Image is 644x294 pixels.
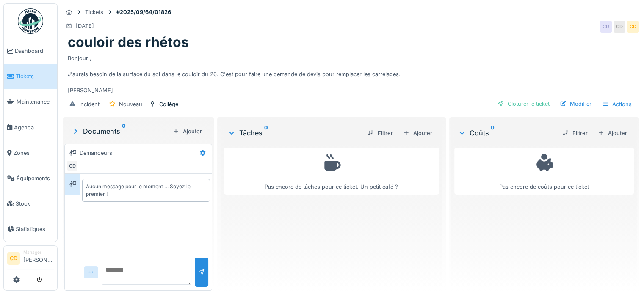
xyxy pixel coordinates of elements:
[17,98,54,106] span: Maintenance
[7,249,54,269] a: CD Manager[PERSON_NAME]
[122,126,126,136] sup: 0
[80,149,112,157] div: Demandeurs
[556,98,595,110] div: Modifier
[23,249,54,267] li: [PERSON_NAME]
[4,115,57,140] a: Agenda
[598,98,636,110] div: Actions
[85,8,103,16] div: Tickets
[4,64,57,89] a: Tickets
[494,98,553,110] div: Clôturer le ticket
[4,38,57,64] a: Dashboard
[227,128,361,138] div: Tâches
[15,47,54,55] span: Dashboard
[18,8,43,34] img: Badge_color-CXgf-gQk.svg
[86,183,206,198] div: Aucun message pour le moment … Soyez le premier !
[79,100,100,108] div: Incident
[16,72,54,80] span: Tickets
[264,128,268,138] sup: 0
[113,8,174,16] strong: #2025/09/64/01826
[14,149,54,157] span: Zones
[76,22,94,30] div: [DATE]
[600,21,612,33] div: CD
[400,127,436,139] div: Ajouter
[17,174,54,182] span: Équipements
[4,165,57,191] a: Équipements
[364,127,396,139] div: Filtrer
[229,151,434,191] div: Pas encore de tâches pour ce ticket. Un petit café ?
[627,21,639,33] div: CD
[68,34,189,50] h1: couloir des rhétos
[559,127,591,139] div: Filtrer
[119,100,142,108] div: Nouveau
[4,140,57,165] a: Zones
[16,225,54,233] span: Statistiques
[68,51,634,95] div: Bonjour , J'aurais besoin de la surface du sol dans le couloir du 26. C'est pour faire une demand...
[159,100,178,108] div: Collège
[23,249,54,256] div: Manager
[7,252,20,265] li: CD
[491,128,495,138] sup: 0
[4,191,57,216] a: Stock
[66,160,78,172] div: CD
[4,216,57,242] a: Statistiques
[460,151,628,191] div: Pas encore de coûts pour ce ticket
[594,127,630,139] div: Ajouter
[4,89,57,115] a: Maintenance
[458,128,556,138] div: Coûts
[614,21,625,33] div: CD
[14,124,54,132] span: Agenda
[71,126,169,136] div: Documents
[169,126,205,137] div: Ajouter
[16,200,54,208] span: Stock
